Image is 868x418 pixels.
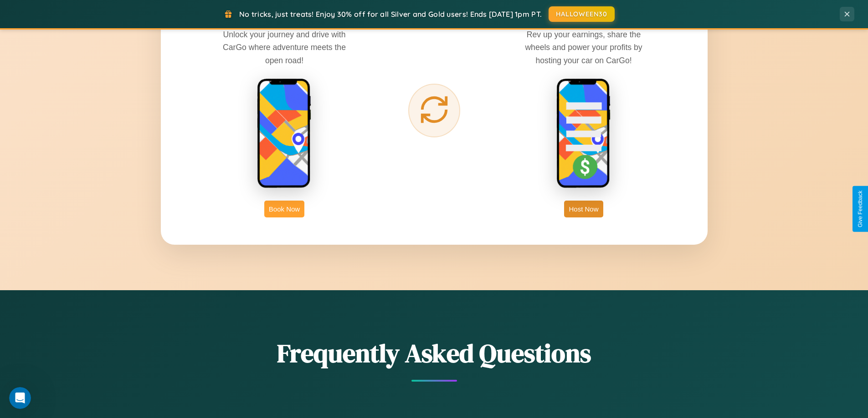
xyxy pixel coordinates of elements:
div: Give Feedback [857,191,863,227]
p: Unlock your journey and drive with CarGo where adventure meets the open road! [216,28,353,66]
img: host phone [556,78,611,189]
button: HALLOWEEN30 [549,6,615,22]
button: Book Now [264,201,304,217]
h2: Frequently Asked Questions [161,336,708,371]
p: Rev up your earnings, share the wheels and power your profits by hosting your car on CarGo! [515,28,652,66]
img: rent phone [257,78,312,189]
iframe: Intercom live chat [9,387,31,409]
button: Host Now [564,201,603,217]
span: No tricks, just treats! Enjoy 30% off for all Silver and Gold users! Ends [DATE] 1pm PT. [239,10,542,19]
